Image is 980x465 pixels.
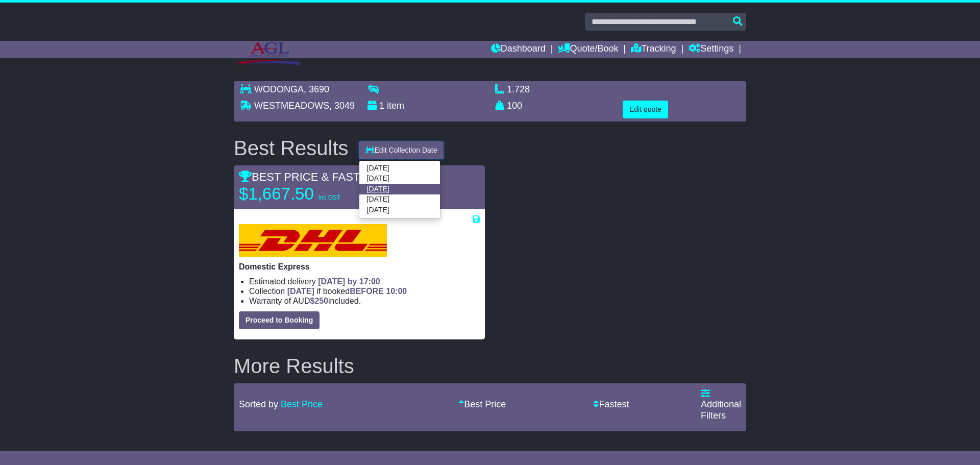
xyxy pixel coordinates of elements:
[239,262,480,272] p: Domestic Express
[239,224,387,257] img: DHL: Domestic Express
[254,101,329,111] span: WESTMEADOWS
[249,286,480,296] li: Collection
[304,84,329,94] span: , 3690
[239,399,278,409] span: Sorted by
[318,277,380,286] span: [DATE] by 17:00
[281,399,323,409] a: Best Price
[287,287,314,296] span: [DATE]
[249,296,480,306] li: Warranty of AUD included.
[689,41,733,58] a: Settings
[387,101,404,111] span: item
[359,163,440,174] a: [DATE]
[379,101,384,111] span: 1
[329,101,355,111] span: , 3049
[249,277,480,286] li: Estimated delivery
[507,101,522,111] span: 100
[350,287,384,296] span: BEFORE
[593,399,629,409] a: Fastest
[359,141,444,159] button: Edit Collection Date
[701,388,741,421] a: Additional Filters
[234,355,746,377] h2: More Results
[623,101,668,118] button: Edit quote
[386,287,407,296] span: 10:00
[287,287,407,296] span: if booked
[239,311,320,329] button: Proceed to Booking
[359,194,440,205] a: [DATE]
[631,41,676,58] a: Tracking
[314,297,328,305] span: 250
[318,194,340,201] span: inc GST
[491,41,546,58] a: Dashboard
[558,41,618,58] a: Quote/Book
[254,84,304,94] span: WODONGA
[359,174,440,184] a: [DATE]
[310,297,328,305] span: $
[507,84,530,94] span: 1.728
[458,399,506,409] a: Best Price
[359,184,440,194] a: [DATE]
[239,184,366,204] p: $1,667.50
[229,137,354,159] div: Best Results
[359,205,440,215] a: [DATE]
[239,170,382,183] span: BEST PRICE & FASTEST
